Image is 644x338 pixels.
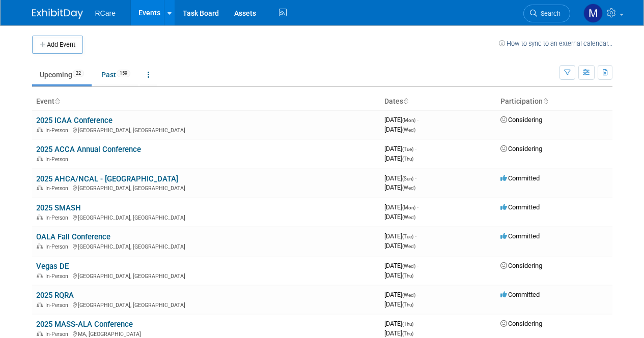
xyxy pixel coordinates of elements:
span: - [417,262,418,269]
span: In-Person [45,273,71,280]
span: In-Person [45,214,71,221]
span: In-Person [45,331,71,337]
a: How to sync to an external calendar... [499,40,612,47]
a: Vegas DE [36,262,69,271]
span: Search [537,10,561,17]
span: [DATE] [384,242,415,250]
span: RCare [95,9,116,17]
img: Mila Vasquez [583,4,603,23]
span: - [415,145,416,152]
div: [GEOGRAPHIC_DATA], [GEOGRAPHIC_DATA] [36,183,376,192]
a: 2025 ICAA Conference [36,116,113,125]
span: (Wed) [402,214,415,220]
span: (Wed) [402,263,415,269]
span: In-Person [45,127,71,134]
div: MA, [GEOGRAPHIC_DATA] [36,329,376,337]
th: Dates [380,93,496,110]
span: 159 [117,70,130,77]
a: 2025 AHCA/NCAL - [GEOGRAPHIC_DATA] [36,174,178,183]
span: [DATE] [384,213,415,221]
img: In-Person Event [37,331,43,336]
span: (Sun) [402,176,413,181]
img: In-Person Event [37,273,43,278]
button: Add Event [32,36,83,54]
span: (Wed) [402,127,415,133]
img: In-Person Event [37,127,43,132]
span: [DATE] [384,329,413,337]
span: In-Person [45,243,71,250]
span: (Mon) [402,205,415,210]
th: Participation [496,93,612,110]
span: [DATE] [384,203,418,211]
span: [DATE] [384,116,418,124]
span: (Wed) [402,292,415,298]
span: [DATE] [384,183,415,191]
span: (Wed) [402,243,415,249]
div: [GEOGRAPHIC_DATA], [GEOGRAPHIC_DATA] [36,271,376,280]
span: (Thu) [402,273,413,279]
span: [DATE] [384,262,418,269]
span: Committed [500,203,540,211]
span: In-Person [45,156,71,163]
a: Search [523,5,570,22]
a: Past159 [94,65,138,84]
a: 2025 SMASH [36,203,81,212]
span: (Wed) [402,185,415,191]
span: - [415,320,416,327]
a: Sort by Start Date [403,97,408,105]
span: In-Person [45,185,71,192]
a: OALA Fall Conference [36,232,110,241]
div: [GEOGRAPHIC_DATA], [GEOGRAPHIC_DATA] [36,126,376,134]
span: (Mon) [402,117,415,123]
span: [DATE] [384,300,413,308]
span: [DATE] [384,126,415,133]
span: [DATE] [384,291,418,298]
a: Sort by Event Name [54,97,60,105]
span: Considering [500,145,542,152]
img: In-Person Event [37,214,43,220]
span: Considering [500,320,542,327]
span: [DATE] [384,155,413,162]
span: - [415,232,416,240]
span: (Thu) [402,321,413,327]
span: (Thu) [402,302,413,308]
span: (Tue) [402,234,413,239]
span: Committed [500,291,540,298]
th: Event [32,93,380,110]
a: 2025 ACCA Annual Conference [36,145,141,154]
span: - [417,116,418,124]
span: In-Person [45,302,71,309]
span: (Thu) [402,156,413,162]
span: 22 [73,70,84,77]
span: [DATE] [384,320,416,327]
span: [DATE] [384,145,416,152]
span: - [417,291,418,298]
span: (Thu) [402,331,413,336]
span: [DATE] [384,232,416,240]
span: [DATE] [384,271,413,279]
a: 2025 RQRA [36,291,74,300]
span: - [417,203,418,211]
span: - [415,174,416,182]
img: In-Person Event [37,302,43,307]
img: In-Person Event [37,156,43,161]
span: Considering [500,116,542,124]
img: In-Person Event [37,243,43,249]
span: (Tue) [402,146,413,152]
div: [GEOGRAPHIC_DATA], [GEOGRAPHIC_DATA] [36,213,376,221]
span: [DATE] [384,174,416,182]
span: Considering [500,262,542,269]
a: Sort by Participation Type [543,97,548,105]
span: Committed [500,232,540,240]
span: Committed [500,174,540,182]
img: ExhibitDay [32,9,83,19]
img: In-Person Event [37,185,43,190]
a: Upcoming22 [32,65,92,84]
div: [GEOGRAPHIC_DATA], [GEOGRAPHIC_DATA] [36,242,376,250]
a: 2025 MASS-ALA Conference [36,320,133,329]
div: [GEOGRAPHIC_DATA], [GEOGRAPHIC_DATA] [36,300,376,309]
